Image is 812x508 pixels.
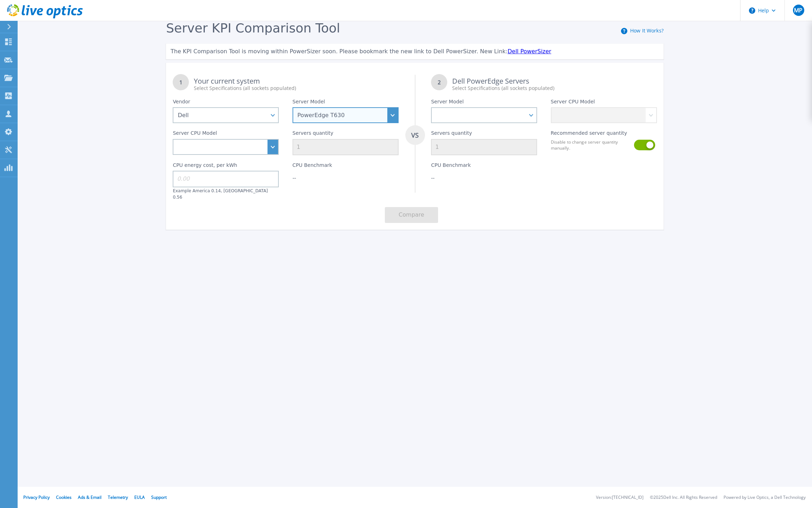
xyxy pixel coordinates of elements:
[438,79,441,86] tspan: 2
[431,162,471,171] label: CPU Benchmark
[293,174,399,181] div: --
[551,139,630,151] label: Disable to change server quantity manually.
[173,130,217,139] label: Server CPU Model
[179,79,183,86] tspan: 1
[166,21,340,35] span: Server KPI Comparison Tool
[134,494,145,500] a: EULA
[794,7,802,13] span: MP
[551,99,595,107] label: Server CPU Model
[108,494,128,500] a: Telemetry
[385,207,438,223] button: Compare
[23,494,50,500] a: Privacy Policy
[173,171,279,187] input: 0.00
[194,78,398,92] div: Your current system
[151,494,167,500] a: Support
[293,162,332,171] label: CPU Benchmark
[630,27,664,34] a: How It Works?
[56,494,72,500] a: Cookies
[551,130,627,139] label: Recommended server quantity
[293,99,325,107] label: Server Model
[724,495,806,500] li: Powered by Live Optics, a Dell Technology
[78,494,101,500] a: Ads & Email
[173,162,237,171] label: CPU energy cost, per kWh
[431,174,537,181] div: --
[171,48,508,55] span: The KPI Comparison Tool is moving within PowerSizer soon. Please bookmark the new link to Dell Po...
[650,495,717,500] li: © 2025 Dell Inc. All Rights Reserved
[194,85,398,92] div: Select Specifications (all sockets populated)
[293,130,333,139] label: Servers quantity
[173,188,268,200] label: Example America 0.14, [GEOGRAPHIC_DATA] 0.56
[411,131,419,139] tspan: VS
[508,48,551,55] a: Dell PowerSizer
[431,99,463,107] label: Server Model
[173,99,190,107] label: Vendor
[452,78,657,92] div: Dell PowerEdge Servers
[452,85,657,92] div: Select Specifications (all sockets populated)
[596,495,644,500] li: Version: [TECHNICAL_ID]
[431,130,472,139] label: Servers quantity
